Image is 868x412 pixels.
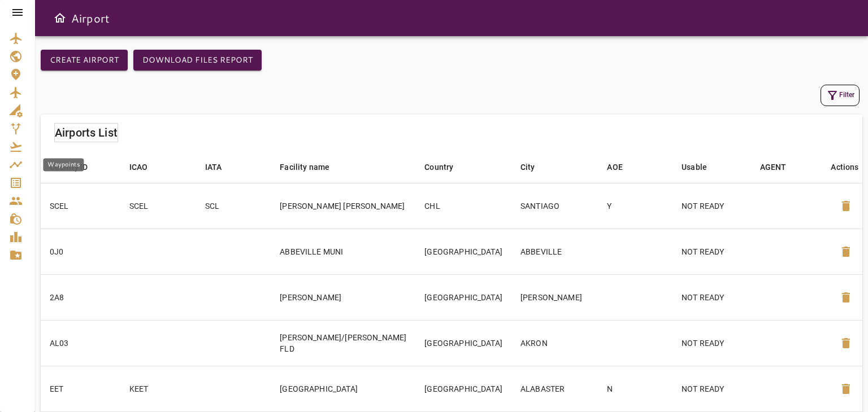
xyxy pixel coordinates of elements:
[415,366,511,411] td: [GEOGRAPHIC_DATA]
[415,274,511,320] td: [GEOGRAPHIC_DATA]
[839,199,853,213] span: delete
[598,366,672,411] td: N
[760,160,787,174] div: AGENT
[424,160,468,174] span: Country
[511,366,598,411] td: ALABASTER
[49,7,71,29] button: Open drawer
[133,50,262,71] button: Download Files Report
[55,124,118,142] h6: Airports List
[607,160,637,174] span: AOE
[682,292,742,303] p: NOT READY
[832,330,860,357] button: Delete Airport
[832,238,860,265] button: Delete Airport
[760,160,801,174] span: AGENT
[607,160,622,174] div: AOE
[71,9,110,27] h6: Airport
[280,160,329,174] div: Facility name
[682,246,742,257] p: NOT READY
[520,160,550,174] span: City
[682,160,707,174] div: Usable
[196,183,271,229] td: SCL
[271,229,415,274] td: ABBEVILLE MUNI
[415,183,511,229] td: CHL
[511,183,598,229] td: SANTIAGO
[415,229,511,274] td: [GEOGRAPHIC_DATA]
[271,274,415,320] td: [PERSON_NAME]
[839,245,853,258] span: delete
[129,160,163,174] span: ICAO
[598,183,672,229] td: Y
[511,274,598,320] td: [PERSON_NAME]
[205,160,237,174] span: IATA
[271,366,415,411] td: [GEOGRAPHIC_DATA]
[41,229,120,274] td: 0J0
[839,291,853,304] span: delete
[682,160,722,174] span: Usable
[41,320,120,366] td: AL03
[120,366,196,411] td: KEET
[511,320,598,366] td: AKRON
[839,336,853,350] span: delete
[41,50,128,71] button: Create airport
[682,338,742,349] p: NOT READY
[832,375,860,402] button: Delete Airport
[839,382,853,396] span: delete
[271,320,415,366] td: [PERSON_NAME]/[PERSON_NAME] FLD
[682,383,742,395] p: NOT READY
[832,192,860,220] button: Delete Airport
[43,158,84,171] div: Waypoints
[271,183,415,229] td: [PERSON_NAME] [PERSON_NAME]
[832,284,860,311] button: Delete Airport
[205,160,222,174] div: IATA
[682,200,742,212] p: NOT READY
[520,160,535,174] div: City
[41,366,120,411] td: EET
[41,183,120,229] td: SCEL
[821,85,860,106] button: Filter
[280,160,344,174] span: Facility name
[41,274,120,320] td: 2A8
[129,160,148,174] div: ICAO
[120,183,196,229] td: SCEL
[415,320,511,366] td: [GEOGRAPHIC_DATA]
[511,229,598,274] td: ABBEVILLE
[424,160,453,174] div: Country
